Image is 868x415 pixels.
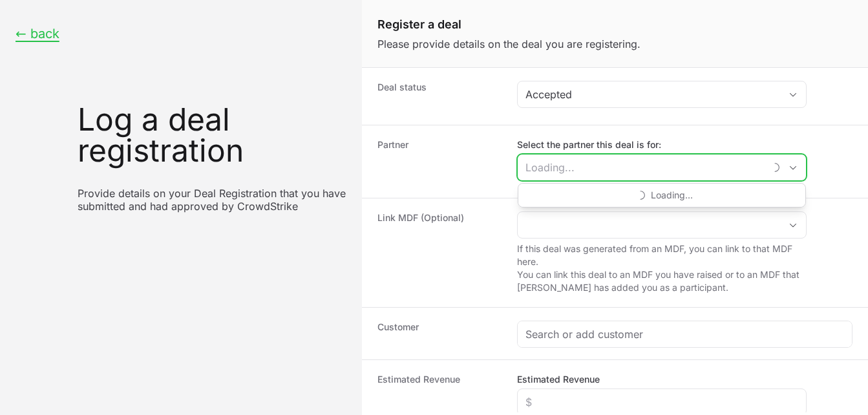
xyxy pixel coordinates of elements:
[78,104,346,166] h1: Log a deal registration
[780,212,806,238] div: Open
[525,394,798,410] input: $
[78,187,346,213] p: Provide details on your Deal Registration that you have submitted and had approved by CrowdStrike
[377,138,502,185] dt: Partner
[780,154,806,180] div: Close
[525,87,780,102] div: Accepted
[517,138,807,151] label: Select the partner this deal is for:
[518,184,805,207] span: Loading...
[518,154,765,180] input: Loading...
[377,36,852,52] p: Please provide details on the deal you are registering.
[377,211,502,294] dt: Link MDF (Optional)
[16,26,59,42] button: ← back
[377,321,502,346] dt: Customer
[517,373,600,386] label: Estimated Revenue
[517,242,807,294] p: If this deal was generated from an MDF, you can link to that MDF here. You can link this deal to ...
[518,81,806,107] button: Accepted
[525,326,844,342] input: Search or add customer
[377,16,852,34] h1: Register a deal
[377,81,502,112] dt: Deal status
